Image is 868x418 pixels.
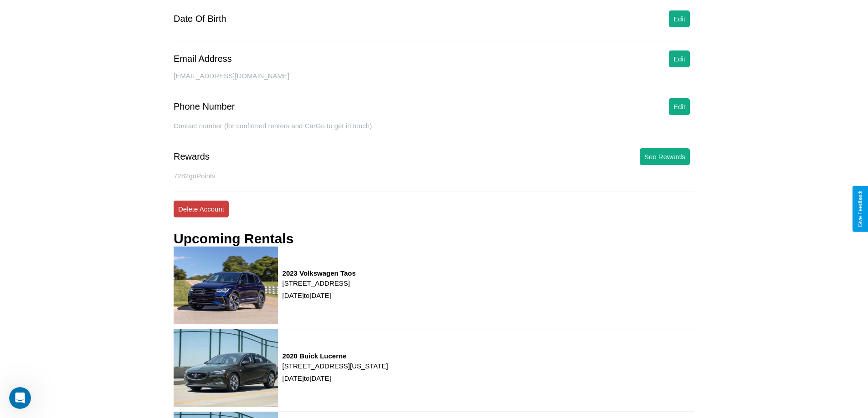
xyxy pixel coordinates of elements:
p: [DATE] to [DATE] [282,289,356,302]
p: [STREET_ADDRESS][US_STATE] [282,360,388,372]
button: Edit [669,98,690,115]
button: See Rewards [640,148,690,165]
h3: Upcoming Rentals [174,231,293,247]
button: Edit [669,10,690,27]
h3: 2023 Volkswagen Taos [282,269,356,277]
iframe: Intercom live chat [9,387,31,409]
div: [EMAIL_ADDRESS][DOMAIN_NAME] [174,72,694,89]
div: Contact number (for confirmed renters and CarGo to get in touch). [174,122,694,139]
button: Edit [669,50,690,67]
p: 7282 goPoints [174,170,694,182]
img: rental [174,247,278,324]
p: [DATE] to [DATE] [282,372,388,384]
div: Rewards [174,151,210,162]
img: rental [174,329,278,407]
div: Date Of Birth [174,14,226,24]
div: Email Address [174,54,232,64]
button: Delete Account [174,201,229,217]
p: [STREET_ADDRESS] [282,277,356,289]
div: Give Feedback [857,191,863,227]
div: Phone Number [174,101,235,112]
h3: 2020 Buick Lucerne [282,352,388,360]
